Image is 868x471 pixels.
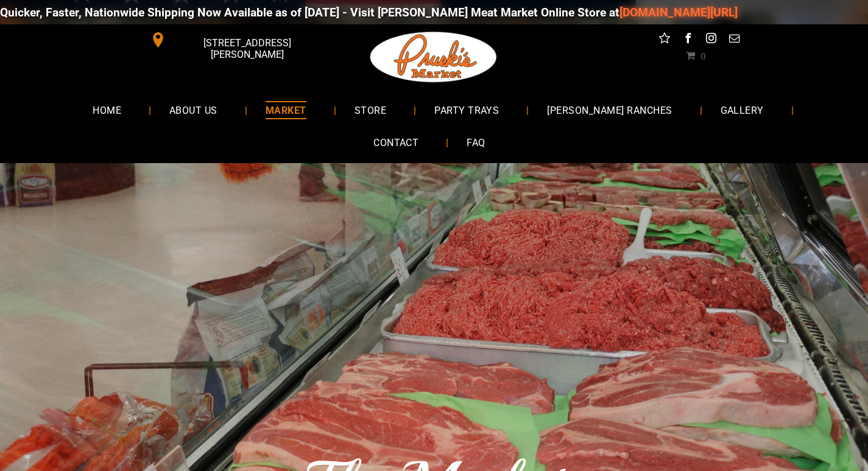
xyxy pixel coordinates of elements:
span: 0 [700,51,705,60]
a: HOME [74,94,139,126]
a: [PERSON_NAME] RANCHES [529,94,690,126]
a: facebook [680,30,696,49]
a: STORE [336,94,404,126]
a: GALLERY [702,94,782,126]
a: FAQ [448,127,503,159]
img: Pruski-s+Market+HQ+Logo2-1920w.png [368,24,499,90]
a: instagram [703,30,719,49]
a: CONTACT [355,127,437,159]
a: MARKET [247,94,325,126]
a: email [726,30,742,49]
a: Social network [657,30,672,49]
a: [STREET_ADDRESS][PERSON_NAME] [142,30,328,49]
a: ABOUT US [151,94,236,126]
a: PARTY TRAYS [416,94,517,126]
span: [STREET_ADDRESS][PERSON_NAME] [168,31,325,66]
